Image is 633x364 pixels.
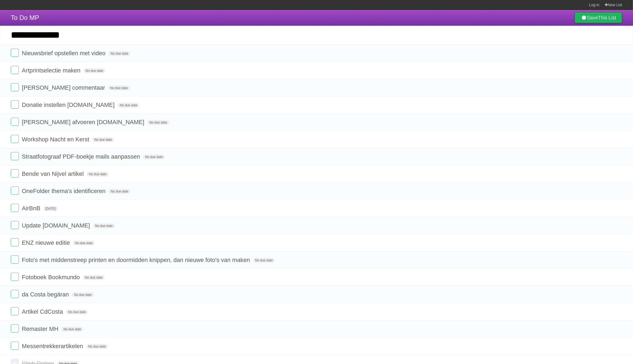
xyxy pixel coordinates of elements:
[43,206,58,211] span: [DATE]
[147,120,169,125] span: No due date
[11,14,39,21] span: To Do MP
[11,118,19,126] label: Done
[93,223,115,228] span: No due date
[253,258,275,263] span: No due date
[143,155,165,159] span: No due date
[66,310,88,314] span: No due date
[22,84,106,91] span: [PERSON_NAME] commentaar
[11,290,19,298] label: Done
[11,204,19,212] label: Done
[11,49,19,57] label: Done
[22,136,90,143] span: Workshop Nacht en Kerst
[11,187,19,195] label: Done
[11,307,19,315] label: Done
[22,257,251,263] span: Foto's met middenstreep printen en doormidden knippen, dan nieuwe foto's van maken
[72,292,94,297] span: No due date
[11,152,19,160] label: Done
[598,15,616,20] b: This List
[11,100,19,108] label: Done
[61,327,83,332] span: No due date
[22,50,107,57] span: Nieuwsbrief opstellen met video
[11,342,19,350] label: Done
[108,86,130,90] span: No due date
[22,119,146,125] span: [PERSON_NAME] afvoeren [DOMAIN_NAME]
[22,239,71,246] span: ENZ nieuwe editie
[109,189,130,194] span: No due date
[11,83,19,91] label: Done
[22,291,70,298] span: da Costa begäran
[92,137,114,142] span: No due date
[22,67,82,74] span: Artprintselectie maken
[118,103,139,108] span: No due date
[22,153,141,160] span: Straatfotograaf PDF-boekje mails aanpassen
[11,66,19,74] label: Done
[11,169,19,177] label: Done
[11,238,19,246] label: Done
[22,170,85,177] span: Bende van Nijvel artikel
[73,241,95,246] span: No due date
[86,344,108,349] span: No due date
[11,273,19,281] label: Done
[22,222,91,229] span: Update [DOMAIN_NAME]
[22,205,41,212] span: AirBnB
[22,188,107,194] span: OneFolder thema's identificeren
[11,135,19,143] label: Done
[22,343,84,349] span: Messentrekkerartikelen
[83,275,105,280] span: No due date
[11,255,19,264] label: Done
[11,324,19,332] label: Done
[22,325,60,332] span: Remaster MH
[11,221,19,229] label: Done
[83,68,105,73] span: No due date
[575,12,622,23] a: SaveThis List
[22,274,81,281] span: Fotoboek Bookmundo
[109,51,130,56] span: No due date
[22,101,116,108] span: Donatie instellen [DOMAIN_NAME]
[22,308,64,315] span: Artikel CdCosta
[87,172,109,177] span: No due date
